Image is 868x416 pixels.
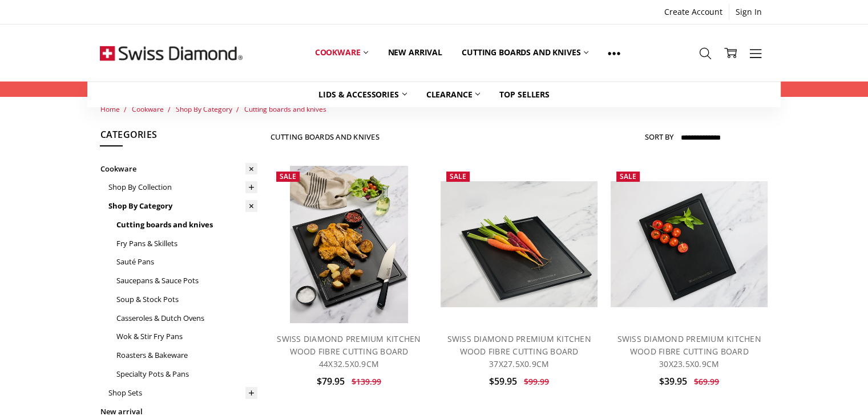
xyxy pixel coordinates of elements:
[116,252,257,271] a: Sauté Pans
[378,27,451,78] a: New arrival
[277,333,421,370] a: SWISS DIAMOND PREMIUM KITCHEN WOOD FIBRE CUTTING BOARD 44X32.5X0.9CM
[116,271,257,290] a: Saucepans & Sauce Pots
[452,27,599,78] a: Cutting boards and knives
[116,290,257,309] a: Soup & Stock Pots
[611,181,768,307] img: SWISS DIAMOND PREMIUM KITCHEN WOOD FIBRE CUTTING BOARD 30X23.5X0.9CM
[617,333,761,370] a: SWISS DIAMOND PREMIUM KITCHEN WOOD FIBRE CUTTING BOARD 30X23.5X0.9CM
[108,197,257,215] a: Shop By Category
[450,172,466,181] span: Sale
[116,215,257,234] a: Cutting boards and knives
[131,104,163,114] a: Cookware
[620,172,636,181] span: Sale
[645,128,673,146] label: Sort By
[441,166,598,323] a: SWISS DIAMOND PREMIUM KITCHEN WOOD FIBRE CUTTING BOARD 37X27.5X0.9CM
[108,178,257,197] a: Shop By Collection
[116,309,257,328] a: Casseroles & Dutch Ovens
[611,166,768,323] a: SWISS DIAMOND PREMIUM KITCHEN WOOD FIBRE CUTTING BOARD 30X23.5X0.9CM
[116,346,257,365] a: Roasters & Bakeware
[116,327,257,346] a: Wok & Stir Fry Pans
[659,375,687,388] span: $39.95
[489,375,517,388] span: $59.95
[100,160,257,178] a: Cookware
[175,104,232,114] a: Shop By Category
[305,27,378,78] a: Cookware
[658,4,729,20] a: Create Account
[352,376,381,387] span: $139.99
[729,4,768,20] a: Sign In
[598,27,630,79] a: Show All
[116,365,257,384] a: Specialty Pots & Pans
[447,333,591,370] a: SWISS DIAMOND PREMIUM KITCHEN WOOD FIBRE CUTTING BOARD 37X27.5X0.9CM
[271,166,428,323] a: SWISS DIAMOND PREMIUM KITCHEN WOOD FIBRE CUTTING BOARD 44X32.5X0.9CM
[100,104,119,114] a: Home
[244,104,326,114] a: Cutting boards and knives
[271,132,380,141] h1: Cutting boards and knives
[280,172,296,181] span: Sale
[441,181,598,307] img: SWISS DIAMOND PREMIUM KITCHEN WOOD FIBRE CUTTING BOARD 37X27.5X0.9CM
[317,375,345,388] span: $79.95
[116,234,257,253] a: Fry Pans & Skillets
[108,384,257,402] a: Shop Sets
[290,166,408,323] img: SWISS DIAMOND PREMIUM KITCHEN WOOD FIBRE CUTTING BOARD 44X32.5X0.9CM
[100,128,257,147] h5: Categories
[694,376,719,387] span: $69.99
[100,25,243,81] img: Free Shipping On Every Order
[524,376,549,387] span: $99.99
